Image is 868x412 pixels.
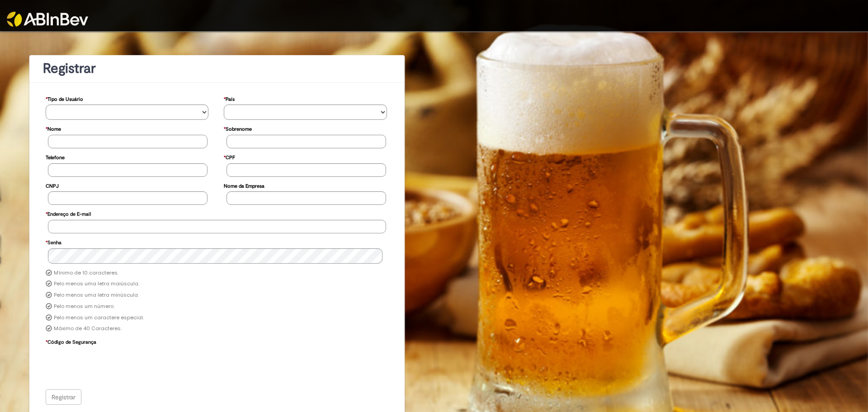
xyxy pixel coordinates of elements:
img: ABInbev-white.png [7,12,88,27]
label: Mínimo de 10 caracteres. [54,270,118,277]
h1: Registrar [43,61,391,76]
label: Nome [46,122,61,135]
label: Senha [46,235,61,248]
label: CNPJ [46,179,59,192]
label: Código de Segurança [46,335,96,348]
label: Endereço de E-mail [46,207,91,220]
label: Telefone [46,150,65,163]
label: Pelo menos uma letra minúscula. [54,292,139,299]
label: País [224,92,235,105]
label: Pelo menos uma letra maiúscula. [54,280,139,288]
label: Pelo menos um caractere especial. [54,314,144,322]
label: Pelo menos um número. [54,303,114,310]
label: Sobrenome [224,122,252,135]
label: Máximo de 40 Caracteres. [54,325,122,332]
label: Nome da Empresa [224,179,264,192]
label: Tipo de Usuário [46,92,83,105]
iframe: reCAPTCHA [48,348,185,383]
label: CPF [224,150,235,163]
